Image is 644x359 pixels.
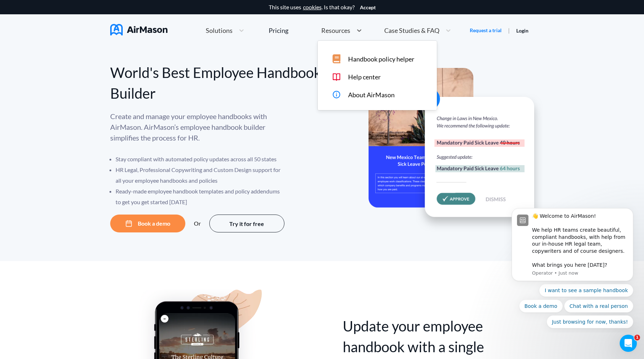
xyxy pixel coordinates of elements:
[194,220,201,227] div: Or
[15,121,128,128] div: Book a demo with us
[14,63,129,75] p: How can we help?
[116,186,286,207] li: Ready-made employee handbook templates and policy addendums to get you get started [DATE]
[508,27,510,34] span: |
[348,55,414,63] span: Handbook policy helper
[634,335,640,340] span: 1
[123,11,136,24] div: Close
[303,4,322,10] a: cookies
[84,11,98,26] img: Profile image for Ulysses
[97,11,112,26] img: Profile image for Liam
[15,90,119,98] div: Send us a message
[360,5,376,10] button: Accept cookies
[15,98,119,105] div: We'll be back online [DATE]
[110,111,286,143] p: Create and manage your employee handbooks with AirMason. AirMason’s employee handbook builder sim...
[321,27,350,34] span: Resources
[113,241,125,246] span: Help
[110,24,167,35] img: AirMason Logo
[48,223,95,252] button: Messages
[620,335,637,352] iframe: Intercom live chat
[7,84,136,111] div: Send us a messageWe'll be back online [DATE]
[269,24,288,37] a: Pricing
[369,68,544,232] img: hero-banner
[269,27,288,34] div: Pricing
[516,28,528,34] a: Login
[116,164,286,186] li: HR Legal, Professional Copywriting and Custom Design support for all your employee handbooks and ...
[110,215,185,232] button: Book a demo
[70,11,84,26] img: Profile image for Rose
[16,241,32,246] span: Home
[110,62,322,104] div: World's Best Employee Handbook Builder
[116,154,286,164] li: Stay compliant with automated policy updates across all 50 states
[96,223,143,252] button: Help
[15,131,128,146] button: Find a time
[501,202,644,333] iframe: Intercom notifications message
[348,91,395,99] span: About AirMason
[209,215,284,232] button: Try it for free
[14,16,51,22] img: logo
[206,27,233,34] span: Solutions
[348,73,381,81] span: Help center
[14,51,129,63] p: Hi there 👋
[59,241,84,246] span: Messages
[384,27,439,34] span: Case Studies & FAQ
[470,27,502,34] a: Request a trial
